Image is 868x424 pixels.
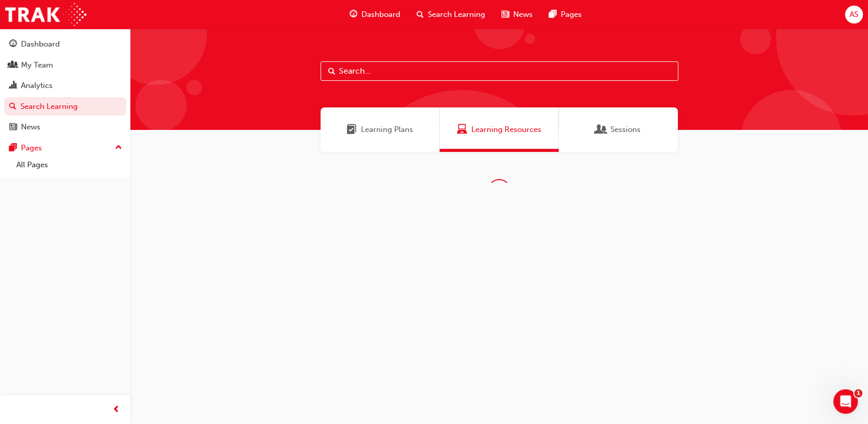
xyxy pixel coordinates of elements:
[21,80,53,92] div: Analytics
[9,61,17,70] span: people-icon
[321,61,678,81] input: Search...
[493,4,541,25] a: news-iconNews
[513,9,533,20] span: News
[440,107,559,152] a: Learning ResourcesLearning Resources
[4,139,126,158] button: Pages
[361,124,413,136] span: Learning Plans
[4,35,126,54] a: Dashboard
[347,124,357,136] span: Learning Plans
[428,9,485,20] span: Search Learning
[4,76,126,95] a: Analytics
[854,389,862,397] span: 1
[610,124,641,136] span: Sessions
[21,121,40,133] div: News
[12,157,126,173] a: All Pages
[21,142,42,154] div: Pages
[21,38,60,50] div: Dashboard
[4,56,126,75] a: My Team
[350,8,357,21] span: guage-icon
[9,40,17,49] span: guage-icon
[361,9,400,20] span: Dashboard
[328,65,335,77] span: Search
[9,81,17,91] span: chart-icon
[115,141,122,154] span: up-icon
[559,107,678,152] a: SessionsSessions
[471,124,541,136] span: Learning Resources
[4,118,126,137] a: News
[845,6,863,24] button: AS
[596,124,606,136] span: Sessions
[561,9,582,20] span: Pages
[457,124,467,136] span: Learning Resources
[21,59,53,71] div: My Team
[321,107,440,152] a: Learning PlansLearning Plans
[112,404,120,416] span: prev-icon
[501,8,509,21] span: news-icon
[9,123,17,132] span: news-icon
[833,389,858,414] iframe: Intercom live chat
[9,102,16,111] span: search-icon
[549,8,557,21] span: pages-icon
[4,97,126,116] a: Search Learning
[5,3,86,26] img: Trak
[9,144,17,153] span: pages-icon
[541,4,590,25] a: pages-iconPages
[850,9,858,20] span: AS
[341,4,408,25] a: guage-iconDashboard
[408,4,493,25] a: search-iconSearch Learning
[417,8,424,21] span: search-icon
[4,33,126,139] button: DashboardMy TeamAnalyticsSearch LearningNews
